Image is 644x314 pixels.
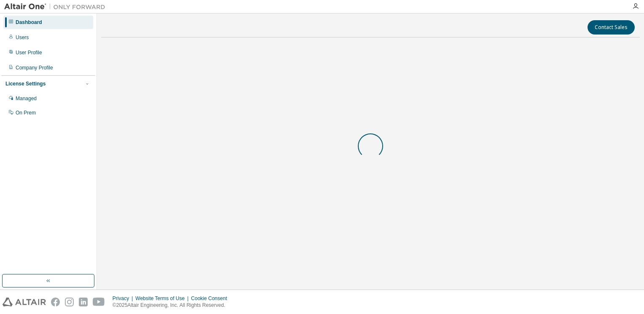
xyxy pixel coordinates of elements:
div: Website Terms of Use [135,295,191,302]
div: Managed [16,95,37,102]
div: Dashboard [16,19,42,26]
img: instagram.svg [65,298,74,306]
img: youtube.svg [93,298,105,306]
img: facebook.svg [51,298,60,306]
button: Contact Sales [588,20,635,35]
div: Cookie Consent [191,295,232,302]
img: altair_logo.svg [3,298,46,306]
div: License Settings [5,80,46,87]
img: linkedin.svg [79,298,88,306]
img: Altair One [4,3,110,11]
div: Users [16,34,29,41]
p: © 2025 Altair Engineering, Inc. All Rights Reserved. [113,302,232,309]
div: On Prem [16,109,36,116]
div: User Profile [16,49,42,56]
div: Company Profile [16,64,53,71]
div: Privacy [113,295,135,302]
